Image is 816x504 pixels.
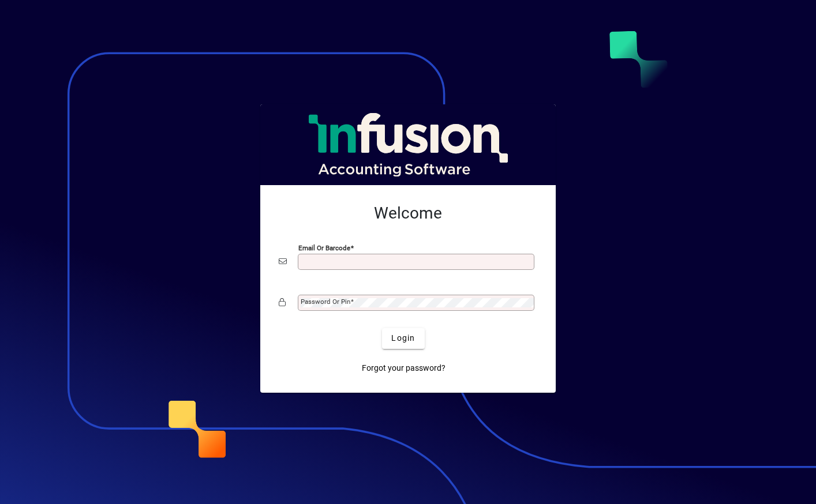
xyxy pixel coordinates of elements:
mat-label: Password or Pin [301,298,350,306]
mat-label: Email or Barcode [298,243,350,251]
h2: Welcome [279,204,537,223]
span: Forgot your password? [362,362,446,374]
button: Login [382,328,424,349]
span: Login [391,332,415,344]
a: Forgot your password? [357,358,450,379]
